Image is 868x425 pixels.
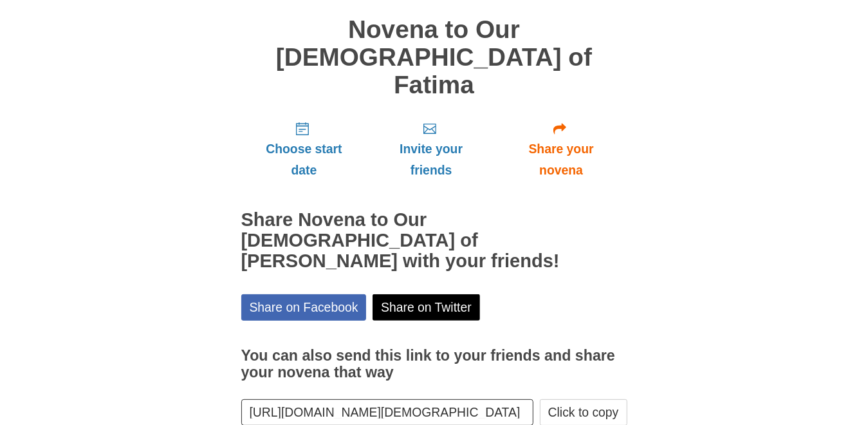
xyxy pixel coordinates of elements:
[241,210,627,272] h2: Share Novena to Our [DEMOGRAPHIC_DATA] of [PERSON_NAME] with your friends!
[241,348,627,381] h3: You can also send this link to your friends and share your novena that way
[241,16,627,99] h1: Novena to Our [DEMOGRAPHIC_DATA] of Fatima
[495,111,627,188] a: Share your novena
[380,138,482,181] span: Invite your friends
[373,294,480,321] a: Share on Twitter
[254,138,355,181] span: Choose start date
[241,294,367,321] a: Share on Facebook
[508,138,614,181] span: Share your novena
[367,111,495,188] a: Invite your friends
[241,111,367,188] a: Choose start date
